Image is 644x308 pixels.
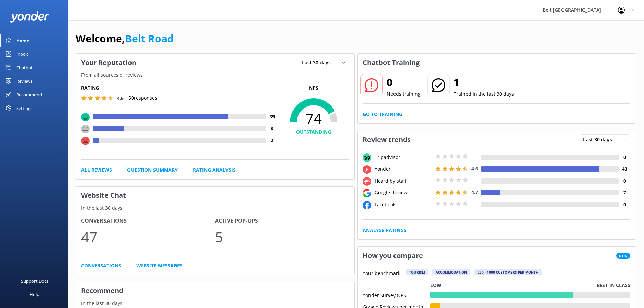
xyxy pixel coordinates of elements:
[215,217,349,226] h4: Active Pop-ups
[126,94,157,102] p: | 50 responses
[10,11,49,23] img: yonder-white-logo.png
[471,189,478,195] span: 4.7
[358,54,425,71] h3: Chatbot Training
[454,90,514,98] p: Trained in the last 30 days
[16,74,32,88] div: Reviews
[583,136,616,143] span: Last 30 days
[597,282,630,289] p: Best in class
[16,61,33,74] div: Chatbot
[373,153,434,161] div: Tripadvisor
[193,166,236,174] a: Rating Analysis
[358,131,416,148] h3: Review trends
[16,47,28,61] div: Inbox
[358,247,428,264] h3: How you compare
[266,113,278,120] h4: 39
[117,95,124,101] span: 4.6
[76,187,354,204] h3: Website Chat
[373,177,434,185] div: Heard by staff
[619,153,630,161] h4: 0
[302,59,335,66] span: Last 30 days
[125,31,174,45] a: Belt Road
[127,166,178,174] a: Question Summary
[16,101,32,115] div: Settings
[16,34,29,47] div: Home
[363,292,430,298] div: Yonder Survey NPS
[616,253,630,259] span: New
[76,300,354,307] p: In the last 30 days
[278,84,349,92] p: NPS
[76,54,141,71] h3: Your Reputation
[619,177,630,185] h4: 0
[373,165,434,173] div: Yonder
[76,204,354,212] p: In the last 30 days
[430,282,442,289] p: Low
[474,269,542,275] div: 250 - 1000 customers per month
[387,90,421,98] p: Needs training
[81,262,121,269] a: Conversations
[81,84,278,92] h5: Rating
[278,128,349,136] h4: OUTSTANDING
[363,269,402,278] p: Your benchmark:
[278,110,349,127] span: 74
[16,88,42,101] div: Recommend
[373,189,434,196] div: Google Reviews
[406,269,428,275] div: Tourism
[76,30,174,47] h1: Welcome,
[215,226,349,248] p: 5
[266,137,278,144] h4: 2
[387,74,421,90] h2: 0
[619,189,630,196] h4: 7
[266,125,278,132] h4: 9
[81,226,215,248] p: 47
[81,166,112,174] a: All Reviews
[619,165,630,173] h4: 43
[76,282,354,300] h3: Recommend
[76,71,354,79] p: From all sources of reviews
[454,74,514,90] h2: 1
[21,274,48,288] div: Support Docs
[363,111,402,118] a: Go to Training
[432,269,470,275] div: Accommodation
[471,165,478,172] span: 4.6
[363,227,406,234] a: Analyse Ratings
[81,217,215,226] h4: Conversations
[619,201,630,208] h4: 0
[136,262,183,269] a: Website Messages
[373,201,434,208] div: Facebook
[30,288,39,301] div: Help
